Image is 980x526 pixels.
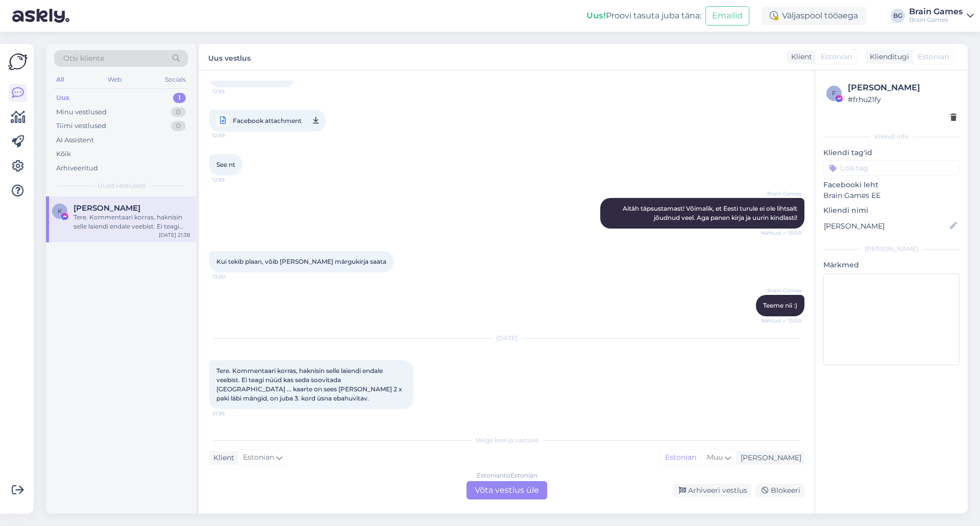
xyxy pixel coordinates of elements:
[660,450,701,465] div: Estonian
[821,52,852,62] span: Estonian
[823,160,960,176] input: Lisa tag
[56,163,98,173] div: Arhiveeritud
[56,121,106,131] div: Tiimi vestlused
[848,94,957,105] div: # frhu21fy
[761,317,801,324] span: Nähtud ✓ 13:00
[737,453,801,463] div: [PERSON_NAME]
[58,207,62,215] span: K
[8,52,28,71] img: Askly Logo
[705,6,749,26] button: Emailid
[212,273,251,281] span: 13:00
[173,93,186,103] div: 1
[477,471,537,480] div: Estonian to Estonian
[832,89,836,97] span: f
[762,7,866,25] div: Väljaspool tööaega
[866,52,909,62] div: Klienditugi
[823,244,960,254] div: [PERSON_NAME]
[755,484,804,497] div: Blokeeri
[763,302,797,309] span: Teeme nii :)
[243,452,274,463] span: Estonian
[159,231,190,239] div: [DATE] 21:38
[209,334,804,343] div: [DATE]
[787,52,812,62] div: Klient
[216,258,386,265] span: Kui tekib plaan, võib [PERSON_NAME] märgukirja saata
[233,114,302,127] span: Facebook attachment
[623,205,799,221] span: Aitäh täpsustamast! Võimalik, et Eesti turule ei ole lihtsalt jõudnud veel. Aga panen kirja ja uu...
[212,129,251,142] span: 12:59
[63,53,104,64] span: Otsi kliente
[909,16,963,24] div: Brain Games
[586,10,701,22] div: Proovi tasuta juba täna:
[823,205,960,216] p: Kliendi nimi
[707,453,723,462] span: Muu
[673,484,751,497] div: Arhiveeri vestlus
[848,82,957,94] div: [PERSON_NAME]
[56,149,71,159] div: Kõik
[891,9,905,23] div: BG
[171,107,186,117] div: 0
[209,453,234,463] div: Klient
[56,107,107,117] div: Minu vestlused
[73,213,190,231] div: Tere. Kommentaari korras, haknisin selle laiendi endale veebist. Ei teagi nüüd kas seda soovitada...
[216,367,404,402] span: Tere. Kommentaari korras, haknisin selle laiendi endale veebist. Ei teagi nüüd kas seda soovitada...
[823,190,960,201] p: Brain Games EE
[209,110,326,132] a: Facebook attachment12:59
[171,121,186,131] div: 0
[823,260,960,270] p: Märkmed
[163,73,188,86] div: Socials
[823,180,960,190] p: Facebooki leht
[586,11,606,20] b: Uus!
[208,50,251,64] label: Uus vestlus
[824,220,948,232] input: Lisa nimi
[56,93,69,103] div: Uus
[763,190,801,197] span: Brain Games
[212,410,251,417] span: 21:38
[823,147,960,158] p: Kliendi tag'id
[918,52,949,62] span: Estonian
[467,481,547,499] div: Võta vestlus üle
[909,8,974,24] a: Brain GamesBrain Games
[909,8,963,16] div: Brain Games
[212,176,251,184] span: 12:59
[56,135,94,145] div: AI Assistent
[209,436,804,445] div: Valige keel ja vastake
[823,132,960,141] div: Kliendi info
[761,229,801,237] span: Nähtud ✓ 13:00
[212,88,251,95] span: 12:59
[763,287,801,294] span: Brain Games
[54,73,66,86] div: All
[216,161,235,168] span: See nt
[73,204,140,213] span: Krister Põllupüü
[106,73,124,86] div: Web
[97,181,145,190] span: Uued vestlused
